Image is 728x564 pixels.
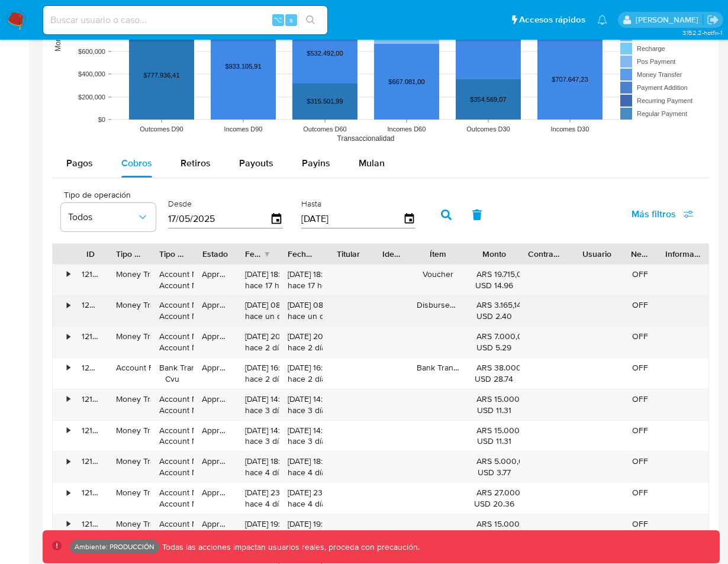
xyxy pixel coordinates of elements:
[682,28,722,37] span: 3.152.2-hotfix-1
[707,14,719,26] a: Salir
[519,14,585,26] span: Accesos rápidos
[289,14,293,25] span: s
[597,15,607,25] a: Notificaciones
[273,14,282,25] span: ⌥
[43,12,327,28] input: Buscar usuario o caso...
[298,12,323,28] button: search-icon
[159,542,420,553] p: Todas las acciones impactan usuarios reales, proceda con precaución.
[636,14,703,25] p: yamil.zavala@mercadolibre.com
[75,544,154,549] p: Ambiente: PRODUCCIÓN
